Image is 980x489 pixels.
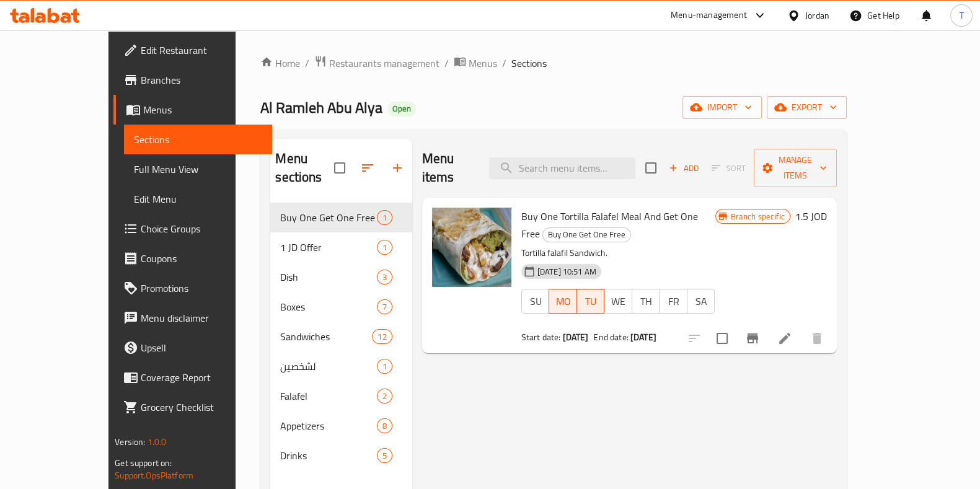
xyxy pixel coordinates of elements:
[141,221,262,236] span: Choice Groups
[543,227,630,242] span: Buy One Get One Free
[377,212,392,224] span: 1
[260,55,846,71] nav: breadcrumb
[704,159,754,178] span: Select section first
[521,289,550,314] button: SU
[549,289,577,314] button: MO
[377,240,392,255] div: items
[280,210,376,225] span: Buy One Get One Free
[280,359,376,374] span: لشخصين
[115,467,193,483] a: Support.OpsPlatform
[795,208,827,225] h6: 1.5 JOD
[521,207,698,243] span: Buy One Tortilla Falafel Meal And Get One Free
[270,232,412,262] div: 1 JD Offer1
[280,240,376,255] span: 1 JD Offer
[134,132,262,147] span: Sections
[709,325,735,351] span: Select to update
[280,448,376,463] span: Drinks
[353,153,382,183] span: Sort sections
[805,9,829,22] div: Jordan
[280,329,372,344] span: Sandwiches
[377,450,392,462] span: 5
[377,210,392,225] div: items
[270,381,412,411] div: Falafel2
[377,390,392,402] span: 2
[659,289,687,314] button: FR
[387,104,416,114] span: Open
[542,227,631,242] div: Buy One Get One Free
[148,434,167,450] span: 1.0.0
[113,35,272,65] a: Edit Restaurant
[113,333,272,363] a: Upsell
[604,289,632,314] button: WE
[754,149,837,187] button: Manage items
[687,289,715,314] button: SA
[270,262,412,292] div: Dish3
[280,389,376,403] span: Falafel
[764,152,827,183] span: Manage items
[260,94,382,121] span: Al Ramleh Abu Alya
[275,149,333,187] h2: Menu sections
[372,329,392,344] div: items
[377,418,392,433] div: items
[124,184,272,214] a: Edit Menu
[593,329,628,345] span: End date:
[638,155,664,181] span: Select section
[270,203,412,232] div: Buy One Get One Free1
[270,351,412,381] div: لشخصين1
[113,244,272,273] a: Coupons
[637,293,655,311] span: TH
[469,56,497,71] span: Menus
[802,324,832,353] button: delete
[664,159,704,178] span: Add item
[527,293,545,311] span: SU
[141,311,262,325] span: Menu disclaimer
[738,324,767,353] button: Branch-specific-item
[630,329,656,345] b: [DATE]
[382,153,412,183] button: Add section
[377,359,392,374] div: items
[377,270,392,284] div: items
[667,161,700,175] span: Add
[726,211,790,222] span: Branch specific
[502,56,506,71] li: /
[577,289,605,314] button: TU
[692,293,710,311] span: SA
[115,455,172,471] span: Get support on:
[454,55,497,71] a: Menus
[609,293,627,311] span: WE
[314,55,439,71] a: Restaurants management
[511,56,547,71] span: Sections
[377,271,392,283] span: 3
[113,273,272,303] a: Promotions
[632,289,660,314] button: TH
[444,56,449,71] li: /
[124,125,272,154] a: Sections
[134,192,262,206] span: Edit Menu
[377,301,392,313] span: 7
[432,208,511,287] img: Buy One Tortilla Falafel Meal And Get One Free
[692,100,752,115] span: import
[377,448,392,463] div: items
[141,400,262,415] span: Grocery Checklist
[280,418,376,433] span: Appetizers
[280,299,376,314] div: Boxes
[387,102,416,117] div: Open
[305,56,309,71] li: /
[270,292,412,322] div: Boxes7
[377,361,392,372] span: 1
[777,331,792,346] a: Edit menu item
[329,56,439,71] span: Restaurants management
[280,270,376,284] span: Dish
[115,434,145,450] span: Version:
[489,157,635,179] input: search
[141,73,262,87] span: Branches
[521,245,715,261] p: Tortilla falafil Sandwich.
[113,95,272,125] a: Menus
